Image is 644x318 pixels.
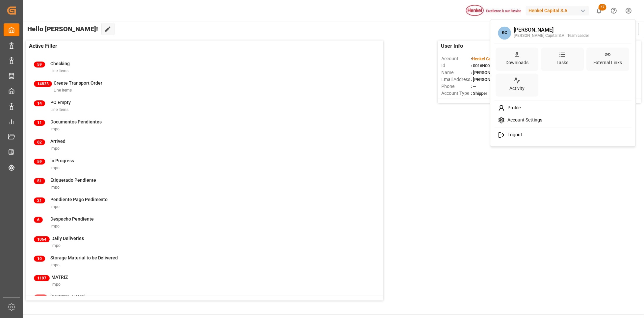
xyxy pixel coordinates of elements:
[505,132,522,138] span: Logout
[514,33,589,39] div: [PERSON_NAME] Capital S.A | Team Leader
[514,27,589,33] div: [PERSON_NAME]
[504,58,530,67] div: Downloads
[498,26,511,40] span: KC
[508,84,526,93] div: Activity
[505,118,542,123] span: Account Settings
[505,105,521,111] span: Profile
[555,58,570,67] div: Tasks
[592,58,624,67] div: External Links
